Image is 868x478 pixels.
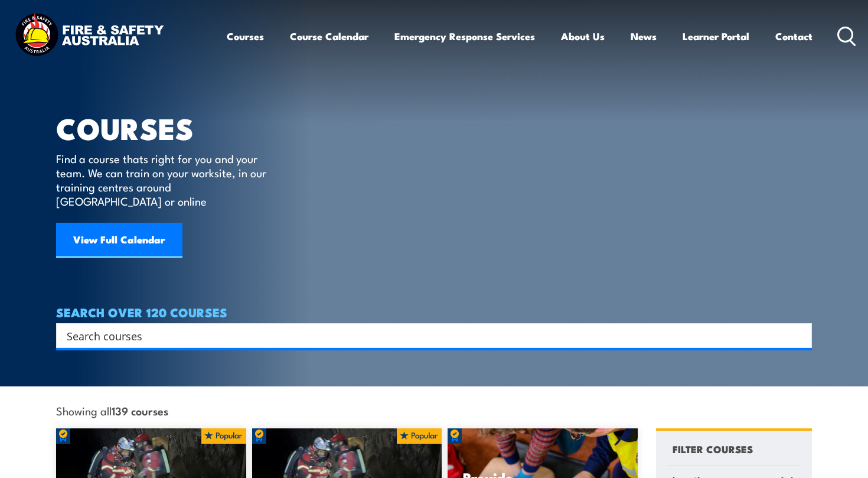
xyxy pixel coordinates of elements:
span: Showing all [56,404,168,417]
h4: FILTER COURSES [673,441,753,457]
a: Courses [227,21,264,52]
a: Contact [775,21,812,52]
strong: 139 courses [112,402,168,418]
a: Emergency Response Services [394,21,535,52]
form: Search form [69,327,788,344]
input: Search input [67,327,786,344]
a: View Full Calendar [56,223,182,258]
h1: COURSES [56,115,283,140]
a: About Us [561,21,605,52]
a: Course Calendar [290,21,368,52]
a: Learner Portal [683,21,749,52]
p: Find a course thats right for you and your team. We can train on your worksite, in our training c... [56,151,272,208]
button: Search magnifier button [791,327,808,344]
h4: SEARCH OVER 120 COURSES [56,305,812,318]
a: News [631,21,657,52]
